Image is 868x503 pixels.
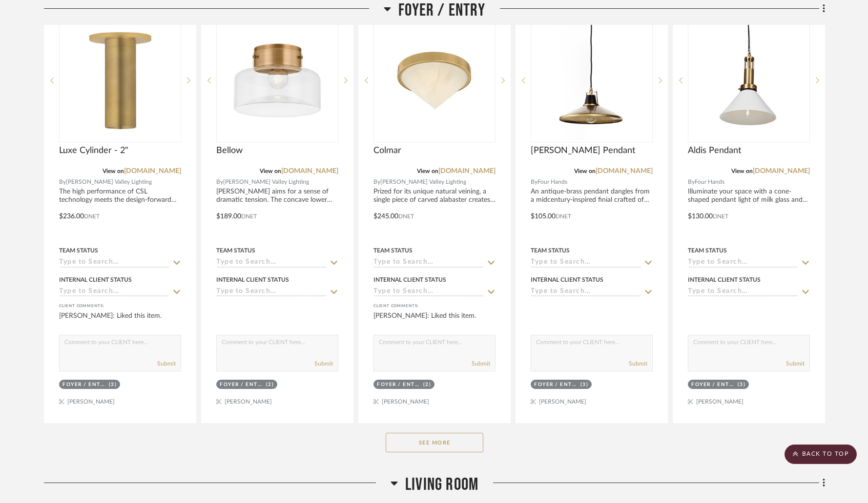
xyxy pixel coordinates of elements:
span: [PERSON_NAME] Pendant [531,145,635,156]
span: Four Hands [537,177,567,187]
input: Type to Search… [531,288,641,297]
input: Type to Search… [531,258,641,268]
div: (2) [423,381,432,388]
span: View on [417,168,438,174]
button: See More [386,433,483,452]
div: Foyer / Entry [377,381,421,388]
span: Bellow [216,145,243,156]
div: [PERSON_NAME]: Liked this item. [59,311,181,330]
div: Internal Client Status [216,275,289,284]
img: Colmar [374,20,495,140]
span: By [216,177,223,187]
input: Type to Search… [688,288,798,297]
a: [DOMAIN_NAME] [753,168,810,174]
div: Team Status [59,246,98,255]
div: Team Status [216,246,255,255]
span: By [59,177,66,187]
span: View on [731,168,753,174]
scroll-to-top-button: BACK TO TOP [785,445,857,464]
button: Submit [472,359,490,368]
div: Team Status [373,246,413,255]
span: Aldis Pendant [688,145,741,156]
input: Type to Search… [216,258,327,268]
div: (2) [266,381,274,388]
input: Type to Search… [59,288,169,297]
img: Novak Pendant [532,20,652,140]
span: View on [574,168,596,174]
span: Living Room [405,474,478,495]
div: Team Status [531,246,570,255]
img: Aldis Pendant [689,20,809,140]
div: Foyer / Entry [220,381,264,388]
div: Foyer / Entry [691,381,735,388]
div: Internal Client Status [59,275,132,284]
input: Type to Search… [373,288,484,297]
div: Internal Client Status [531,275,603,284]
div: Team Status [688,246,727,255]
div: Foyer / Entry [534,381,578,388]
span: By [531,177,537,187]
div: Foyer / Entry [62,381,106,388]
span: Colmar [373,145,401,156]
div: (3) [580,381,589,388]
span: By [688,177,695,187]
button: Submit [629,359,647,368]
span: Four Hands [695,177,724,187]
span: [PERSON_NAME] Valley Lighting [380,177,466,187]
input: Type to Search… [59,258,169,268]
img: Bellow [217,20,337,140]
div: Internal Client Status [373,275,446,284]
div: (3) [738,381,746,388]
button: Submit [786,359,805,368]
a: [DOMAIN_NAME] [281,168,338,174]
span: [PERSON_NAME] Valley Lighting [66,177,152,187]
div: Internal Client Status [688,275,761,284]
a: [DOMAIN_NAME] [596,168,653,174]
img: Luxe Cylinder - 2" [60,20,180,140]
button: Submit [314,359,333,368]
button: Submit [157,359,176,368]
span: Luxe Cylinder - 2" [59,145,128,156]
a: [DOMAIN_NAME] [124,168,181,174]
span: [PERSON_NAME] Valley Lighting [223,177,309,187]
input: Type to Search… [216,288,327,297]
div: (3) [109,381,117,388]
span: View on [103,168,124,174]
span: By [373,177,380,187]
div: [PERSON_NAME]: Liked this item. [373,311,496,330]
a: [DOMAIN_NAME] [438,168,496,174]
input: Type to Search… [688,258,798,268]
span: View on [260,168,281,174]
input: Type to Search… [373,258,484,268]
